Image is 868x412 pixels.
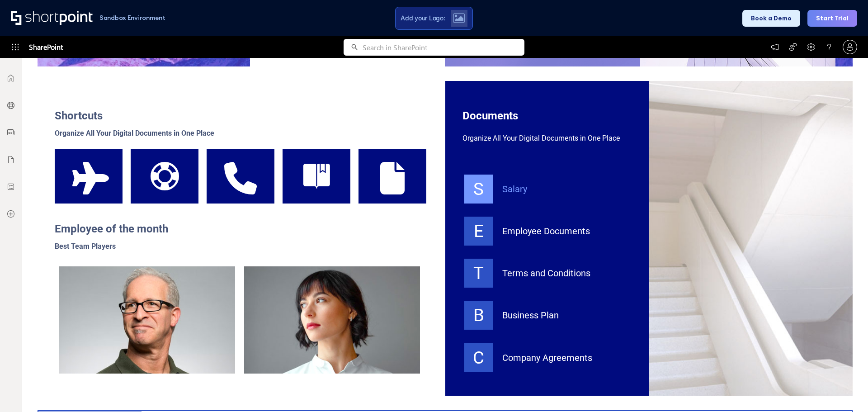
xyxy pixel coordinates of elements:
[502,266,630,280] div: Terms and Conditions
[99,15,165,20] h1: Sandbox Environment
[502,308,630,322] div: Business Plan
[502,351,630,365] div: Company Agreements
[55,223,168,235] span: Employee of the month
[502,224,630,238] div: Employee Documents
[29,36,63,58] span: SharePoint
[807,10,857,27] button: Start Trial
[823,369,868,412] iframe: Chat Widget
[742,10,800,27] button: Book a Demo
[401,14,445,22] span: Add your Logo:
[462,134,620,142] span: Organize All Your Digital Documents in One Place
[453,13,465,23] img: Upload logo
[55,109,103,122] span: Shortcuts
[462,109,518,122] span: Documents
[502,182,630,196] div: Salary
[55,129,214,137] span: Organize All Your Digital Documents in One Place
[363,39,524,56] input: Search in SharePoint
[55,242,116,251] span: Best Team Players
